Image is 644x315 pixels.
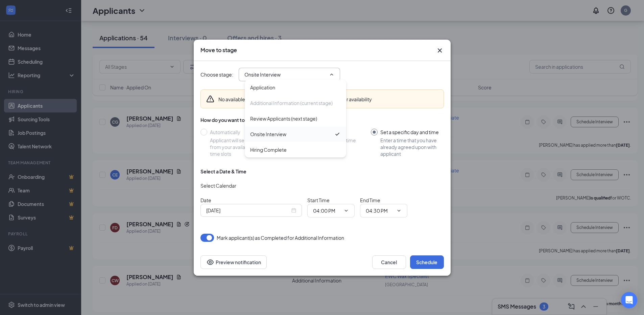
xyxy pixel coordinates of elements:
[436,46,444,55] svg: Cross
[200,117,444,123] div: How do you want to schedule time with the applicant?
[436,46,444,55] button: Close
[343,208,349,213] svg: ChevronDown
[206,207,290,214] input: Sep 16, 2025
[250,84,275,91] div: Application
[396,208,402,213] svg: ChevronDown
[250,99,333,107] div: Additional Information (current stage)
[200,46,237,54] h3: Move to stage
[200,71,233,78] span: Choose stage :
[410,255,444,269] button: Schedule
[217,234,344,242] span: Mark applicant(s) as Completed for Additional Information
[329,72,334,77] svg: ChevronUp
[372,255,406,269] button: Cancel
[334,131,341,138] svg: Checkmark
[206,95,214,103] svg: Warning
[200,197,211,203] span: Date
[200,183,236,189] span: Select Calendar
[621,292,637,308] div: Open Intercom Messenger
[250,115,317,122] div: Review Applicants (next stage)
[218,96,372,103] div: No available time slots to automatically schedule.
[200,255,267,269] button: Preview notificationEye
[307,197,330,203] span: Start Time
[313,207,341,214] input: Start time
[366,207,393,214] input: End time
[200,168,246,175] div: Select a Date & Time
[360,197,380,203] span: End Time
[250,146,287,153] div: Hiring Complete
[328,96,372,103] button: Add your availability
[250,130,286,138] div: Onsite Interview
[206,258,214,266] svg: Eye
